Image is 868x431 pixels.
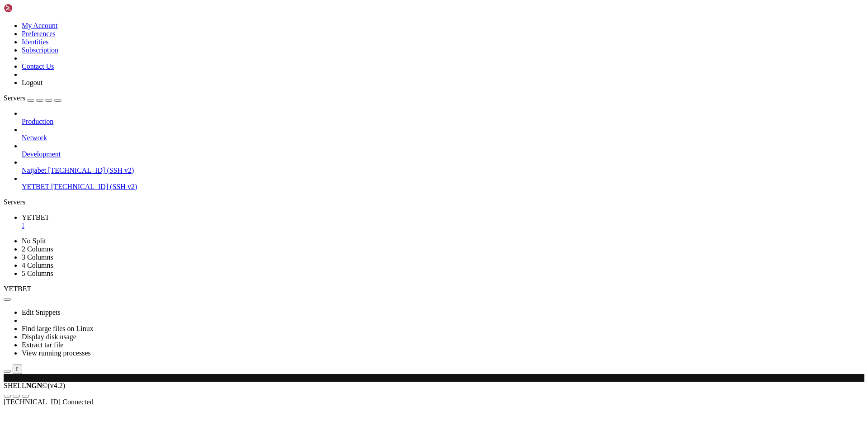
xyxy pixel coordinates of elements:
a: 3 Columns [22,253,53,261]
a: Production [22,118,864,126]
button:  [13,365,22,374]
a: 4 Columns [22,261,53,269]
a: YETBET [TECHNICAL_ID] (SSH v2) [22,183,864,191]
a: 5 Columns [22,270,53,277]
span: Production [22,118,53,125]
span: [TECHNICAL_ID] (SSH v2) [51,183,137,190]
a: Preferences [22,30,56,38]
a: Development [22,150,864,158]
span: Development [22,150,61,158]
a: Subscription [22,46,58,54]
span: Naijabet [22,166,46,174]
a: No Split [22,237,46,245]
li: YETBET [TECHNICAL_ID] (SSH v2) [22,175,864,191]
a: Logout [22,79,42,86]
a: View running processes [22,349,91,357]
span: Network [22,134,47,142]
a: Display disk usage [22,333,76,341]
a: YETBET [22,213,864,230]
a: Servers [4,94,61,102]
a: Find large files on Linux [22,325,94,332]
li: Production [22,109,864,126]
a: Edit Snippets [22,308,61,316]
span: YETBET [4,285,31,293]
img: Shellngn [4,4,56,13]
span: [TECHNICAL_ID] (SSH v2) [48,166,134,174]
a: My Account [22,22,58,29]
span: YETBET [22,213,49,221]
span: Servers [4,94,25,102]
a:  [22,222,864,230]
a: Contact Us [22,62,54,70]
a: Network [22,134,864,142]
div: Servers [4,198,864,206]
a: Extract tar file [22,341,63,349]
span: YETBET [22,183,49,190]
li: Network [22,126,864,142]
li: Naijabet [TECHNICAL_ID] (SSH v2) [22,158,864,175]
a: Naijabet [TECHNICAL_ID] (SSH v2) [22,166,864,175]
div:  [16,366,19,373]
a: Identities [22,38,49,46]
a: 2 Columns [22,245,53,253]
li: Development [22,142,864,158]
